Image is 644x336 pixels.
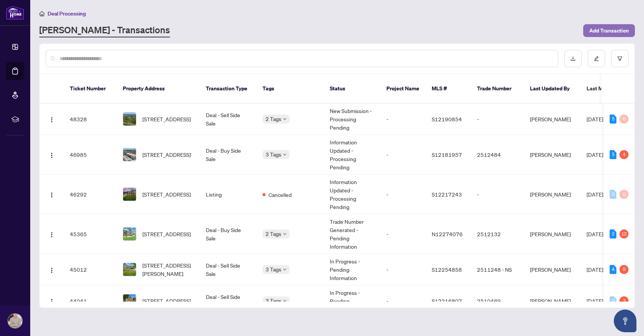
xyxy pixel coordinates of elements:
[123,228,136,240] img: thumbnail-img
[471,175,524,214] td: -
[471,285,524,317] td: 2510469
[432,266,462,273] span: S12254858
[324,74,380,104] th: Status
[324,175,380,214] td: Information Updated - Processing Pending
[619,296,629,305] div: 3
[46,228,58,240] button: Logo
[380,285,426,317] td: -
[380,135,426,175] td: -
[64,74,117,104] th: Ticket Number
[570,56,576,61] span: download
[432,231,463,237] span: N12274076
[380,74,426,104] th: Project Name
[589,25,629,37] span: Add Transaction
[380,175,426,214] td: -
[588,50,605,67] button: edit
[283,232,287,236] span: down
[610,296,616,305] div: 0
[617,56,622,61] span: filter
[610,229,616,238] div: 2
[200,285,256,317] td: Deal - Sell Side Sale
[283,117,287,121] span: down
[46,295,58,307] button: Logo
[471,104,524,135] td: -
[471,135,524,175] td: 2512484
[283,268,287,271] span: down
[587,84,633,93] span: Last Modified Date
[64,135,117,175] td: 46985
[619,265,629,274] div: 9
[619,115,629,124] div: 0
[49,192,55,198] img: Logo
[123,188,136,201] img: thumbnail-img
[324,254,380,285] td: In Progress - Pending Information
[594,56,599,61] span: edit
[324,285,380,317] td: In Progress - Pending Information
[432,116,462,122] span: S12190854
[587,266,603,273] span: [DATE]
[200,104,256,135] td: Deal - Sell Side Sale
[524,175,581,214] td: [PERSON_NAME]
[524,74,581,104] th: Last Updated By
[200,135,256,175] td: Deal - Buy Side Sale
[266,115,281,123] span: 2 Tags
[123,113,136,125] img: thumbnail-img
[266,265,281,274] span: 3 Tags
[49,299,55,305] img: Logo
[48,10,86,17] span: Deal Processing
[432,191,462,198] span: S12217243
[123,148,136,161] img: thumbnail-img
[266,296,281,305] span: 3 Tags
[610,265,616,274] div: 4
[471,254,524,285] td: 2511248 - NS
[619,229,629,238] div: 12
[619,150,629,159] div: 4
[269,190,292,199] span: Cancelled
[266,150,281,159] span: 3 Tags
[283,153,287,156] span: down
[142,150,191,159] span: [STREET_ADDRESS]
[524,214,581,254] td: [PERSON_NAME]
[49,232,55,238] img: Logo
[8,314,22,328] img: Profile Icon
[123,294,136,307] img: thumbnail-img
[564,50,582,67] button: download
[200,254,256,285] td: Deal - Sell Side Sale
[46,149,58,161] button: Logo
[64,104,117,135] td: 48328
[587,191,603,198] span: [DATE]
[324,104,380,135] td: New Submission - Processing Pending
[614,310,636,332] button: Open asap
[587,151,603,158] span: [DATE]
[432,297,462,304] span: S12216807
[49,152,55,158] img: Logo
[123,263,136,276] img: thumbnail-img
[200,74,256,104] th: Transaction Type
[6,6,24,20] img: logo
[142,230,191,238] span: [STREET_ADDRESS]
[39,11,45,16] span: home
[64,254,117,285] td: 45012
[64,175,117,214] td: 46292
[432,151,462,158] span: S12181957
[524,135,581,175] td: [PERSON_NAME]
[426,74,471,104] th: MLS #
[46,188,58,200] button: Logo
[266,229,281,238] span: 2 Tags
[49,267,55,273] img: Logo
[524,104,581,135] td: [PERSON_NAME]
[524,285,581,317] td: [PERSON_NAME]
[471,214,524,254] td: 2512132
[610,190,616,199] div: 0
[587,116,603,122] span: [DATE]
[380,104,426,135] td: -
[587,297,603,304] span: [DATE]
[611,50,629,67] button: filter
[64,214,117,254] td: 45365
[46,113,58,125] button: Logo
[49,117,55,123] img: Logo
[283,299,287,303] span: down
[619,190,629,199] div: 0
[142,297,191,305] span: [STREET_ADDRESS]
[142,261,194,278] span: [STREET_ADDRESS][PERSON_NAME]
